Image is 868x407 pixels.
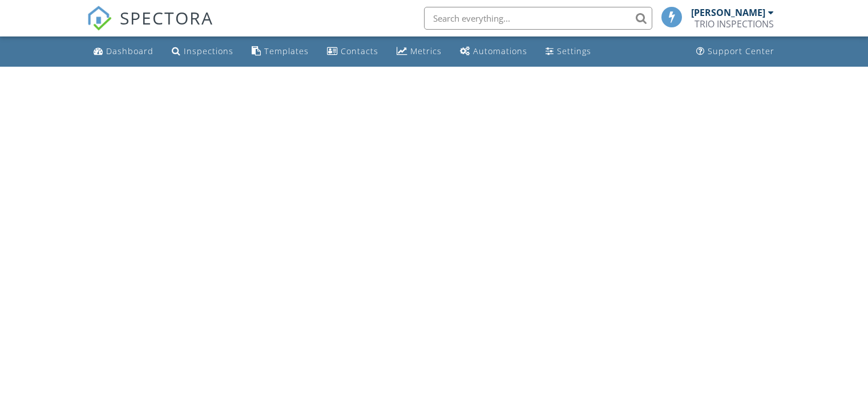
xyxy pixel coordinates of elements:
[424,7,652,30] input: Search everything...
[184,46,233,56] div: Inspections
[87,6,112,31] img: The Best Home Inspection Software - Spectora
[341,46,378,56] div: Contacts
[691,7,765,18] div: [PERSON_NAME]
[557,46,591,56] div: Settings
[392,41,446,62] a: Metrics
[89,41,158,62] a: Dashboard
[106,46,154,56] div: Dashboard
[708,46,774,56] div: Support Center
[87,15,213,39] a: SPECTORA
[247,41,313,62] a: Templates
[473,46,527,56] div: Automations
[120,6,213,30] span: SPECTORA
[264,46,309,56] div: Templates
[695,18,774,30] div: TRIO INSPECTIONS
[692,41,779,62] a: Support Center
[455,41,532,62] a: Automations (Basic)
[322,41,383,62] a: Contacts
[167,41,238,62] a: Inspections
[541,41,596,62] a: Settings
[410,46,442,56] div: Metrics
